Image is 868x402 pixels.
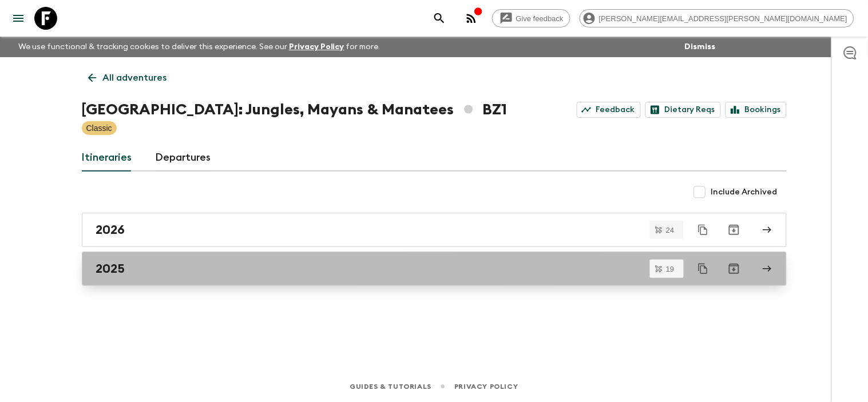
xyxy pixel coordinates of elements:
button: Archive [723,218,746,241]
a: Bookings [726,102,787,118]
a: 2026 [82,213,787,247]
h2: 2026 [96,222,125,237]
span: [PERSON_NAME][EMAIL_ADDRESS][PERSON_NAME][DOMAIN_NAME] [593,14,854,23]
span: Give feedback [510,14,570,23]
button: menu [7,7,30,30]
h2: 2025 [96,261,125,276]
a: Privacy Policy [454,380,518,393]
div: [PERSON_NAME][EMAIL_ADDRESS][PERSON_NAME][DOMAIN_NAME] [580,9,854,27]
p: All adventures [103,71,167,85]
a: All adventures [82,66,173,89]
a: Dietary Reqs [645,102,721,118]
button: Archive [723,257,746,280]
p: Classic [86,122,112,134]
button: Dismiss [682,39,719,55]
a: Give feedback [492,9,570,27]
button: search adventures [428,7,451,30]
a: Guides & Tutorials [350,380,431,393]
span: 24 [659,226,681,234]
h1: [GEOGRAPHIC_DATA]: Jungles, Mayans & Manatees BZ1 [82,98,508,121]
a: Privacy Policy [289,43,344,51]
a: Feedback [577,102,641,118]
span: 19 [659,265,681,273]
a: Itineraries [82,144,133,172]
a: Departures [156,144,212,172]
span: Include Archived [711,186,778,198]
p: We use functional & tracking cookies to deliver this experience. See our for more. [14,37,385,57]
a: 2025 [82,252,787,286]
button: Duplicate [693,258,714,279]
button: Duplicate [693,220,714,240]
